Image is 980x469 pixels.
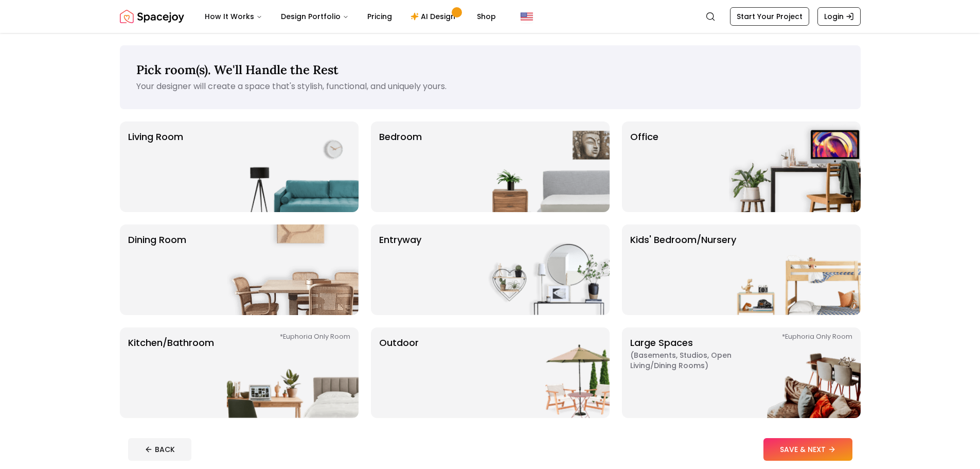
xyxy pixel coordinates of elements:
p: Outdoor [379,336,419,410]
a: Login [817,7,861,26]
p: Kids' Bedroom/Nursery [630,233,736,307]
p: Kitchen/Bathroom [128,336,214,410]
p: Office [630,130,658,204]
p: Living Room [128,130,183,204]
img: Dining Room [227,224,359,315]
p: entryway [379,233,421,307]
img: Kids' Bedroom/Nursery [729,224,861,315]
img: Living Room [227,121,359,212]
img: entryway [478,224,610,315]
img: United States [521,10,533,23]
button: How It Works [197,6,271,27]
img: Large Spaces *Euphoria Only [729,327,861,418]
nav: Main [197,6,504,27]
img: Kitchen/Bathroom *Euphoria Only [227,327,359,418]
img: Bedroom [478,121,610,212]
a: Spacejoy [120,6,184,27]
a: Shop [469,6,504,27]
a: Start Your Project [730,7,809,26]
button: SAVE & NEXT [763,438,852,461]
p: Large Spaces [630,336,759,410]
button: BACK [128,438,191,461]
img: Outdoor [478,327,610,418]
p: Dining Room [128,233,186,307]
p: Bedroom [379,130,422,204]
img: Office [729,121,861,212]
a: Pricing [359,6,400,27]
img: Spacejoy Logo [120,6,184,27]
a: AI Design [402,6,467,27]
button: Design Portfolio [273,6,357,27]
span: ( Basements, Studios, Open living/dining rooms ) [630,350,759,371]
span: Pick room(s). We'll Handle the Rest [136,62,338,78]
p: Your designer will create a space that's stylish, functional, and uniquely yours. [136,80,844,93]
